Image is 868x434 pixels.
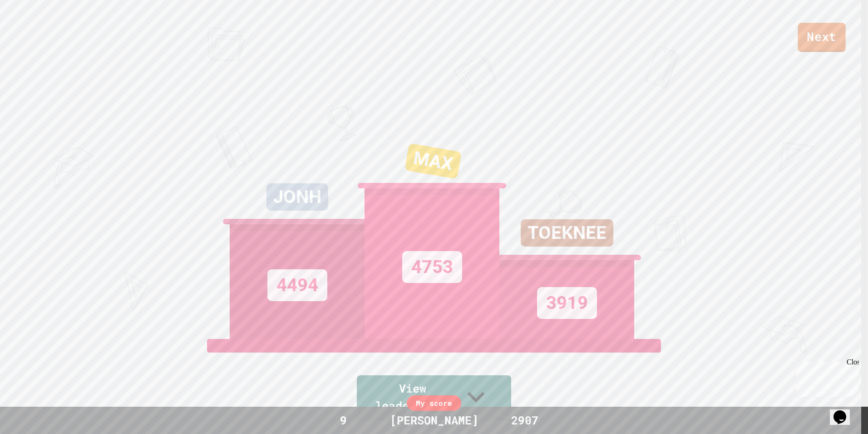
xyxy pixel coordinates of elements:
[407,395,461,411] div: My score
[830,398,859,425] iframe: chat widget
[521,219,613,247] div: TOEKNEE
[267,269,327,301] div: 4494
[266,183,328,211] div: JONH
[357,375,511,420] a: View leaderboard
[537,287,597,319] div: 3919
[309,412,377,429] div: 9
[404,143,461,179] div: MAX
[381,412,488,429] div: [PERSON_NAME]
[793,358,859,397] iframe: chat widget
[402,251,462,283] div: 4753
[491,412,559,429] div: 2907
[4,4,63,58] div: Chat with us now!Close
[798,23,845,52] a: Next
